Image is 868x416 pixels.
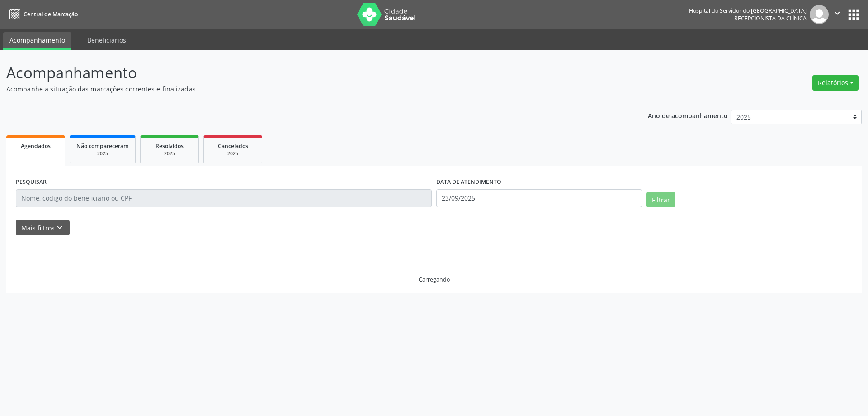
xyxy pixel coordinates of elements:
[3,32,71,50] a: Acompanhamento
[55,223,65,233] i: keyboard_arrow_down
[829,5,846,24] button: 
[24,10,78,18] span: Central de Marcação
[832,8,842,18] i: 
[436,175,501,189] label: DATA DE ATENDIMENTO
[646,192,675,207] button: Filtrar
[810,5,829,24] img: img
[419,276,450,283] div: Carregando
[6,7,78,22] a: Central de Marcação
[436,189,642,207] input: Selecione um intervalo
[21,142,51,150] span: Agendados
[147,150,192,157] div: 2025
[6,62,605,84] p: Acompanhamento
[734,14,807,22] span: Recepcionista da clínica
[156,142,184,150] span: Resolvidos
[76,142,129,150] span: Não compareceram
[76,150,129,157] div: 2025
[16,220,70,236] button: Mais filtroskeyboard_arrow_down
[846,7,862,23] button: apps
[16,175,47,189] label: PESQUISAR
[648,110,728,121] p: Ano de acompanhamento
[81,32,132,48] a: Beneficiários
[210,150,255,157] div: 2025
[689,7,807,14] div: Hospital do Servidor do [GEOGRAPHIC_DATA]
[6,84,605,94] p: Acompanhe a situação das marcações correntes e finalizadas
[16,189,432,207] input: Nome, código do beneficiário ou CPF
[218,142,248,150] span: Cancelados
[812,75,859,91] button: Relatórios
